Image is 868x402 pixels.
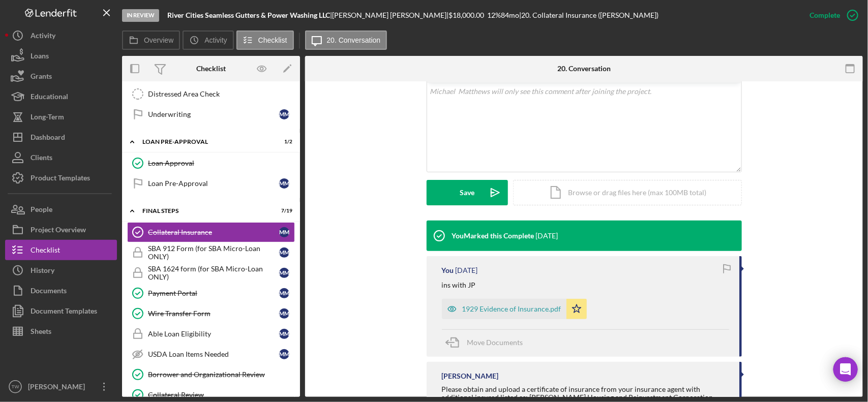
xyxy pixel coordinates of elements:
[127,303,295,324] a: Wire Transfer FormMM
[31,220,86,242] div: Project Overview
[148,330,279,338] div: Able Loan Eligibility
[148,370,294,379] div: Borrower and Organizational Review
[5,377,117,397] button: TW[PERSON_NAME]
[148,159,294,167] div: Loan Approval
[487,11,501,19] div: 12 %
[442,330,533,355] button: Move Documents
[31,107,64,130] div: Long-Term
[442,266,454,274] div: You
[5,25,117,46] button: Activity
[236,30,294,50] button: Checklist
[5,147,117,168] a: Clients
[274,208,292,214] div: 7 / 19
[148,179,279,188] div: Loan Pre-Approval
[5,86,117,107] button: Educational
[142,208,267,214] div: FINAL STEPS
[5,321,117,342] button: Sheets
[148,391,294,399] div: Collateral Review
[127,283,295,303] a: Payment PortalMM
[332,11,448,19] div: [PERSON_NAME] [PERSON_NAME] |
[5,127,117,147] button: Dashboard
[196,65,226,73] div: Checklist
[127,153,295,173] a: Loan Approval
[148,228,279,236] div: Collateral Insurance
[305,30,387,50] button: 20. Conversation
[519,11,659,19] div: | 20. Collateral Insurance ([PERSON_NAME])
[31,127,65,150] div: Dashboard
[31,25,55,48] div: Activity
[442,299,587,319] button: 1929 Evidence of Insurance.pdf
[5,66,117,86] button: Grants
[460,180,474,205] div: Save
[799,5,863,25] button: Complete
[148,90,294,98] div: Distressed Area Check
[5,168,117,188] button: Product Templates
[274,139,292,145] div: 1 / 2
[31,301,97,324] div: Document Templates
[31,147,52,170] div: Clients
[127,344,295,364] a: USDA Loan Items NeededMM
[167,11,330,19] b: River Cities Seamless Gutters & Power Washing LLC
[31,240,60,263] div: Checklist
[127,324,295,344] a: Able Loan EligibilityMM
[5,46,117,66] button: Loans
[31,86,68,109] div: Educational
[279,109,289,119] div: M M
[167,11,332,19] div: |
[31,66,52,89] div: Grants
[5,260,117,281] button: History
[31,281,67,303] div: Documents
[5,107,117,127] button: Long-Term
[442,280,476,291] p: ins with JP
[31,168,90,191] div: Product Templates
[31,46,49,69] div: Loans
[148,110,279,118] div: Underwriting
[557,65,611,73] div: 20. Conversation
[5,301,117,321] a: Document Templates
[5,281,117,301] button: Documents
[148,310,279,318] div: Wire Transfer Form
[279,349,289,359] div: M M
[536,232,558,240] time: 2025-07-18 15:37
[5,240,117,260] button: Checklist
[279,227,289,237] div: M M
[5,220,117,240] a: Project Overview
[279,329,289,339] div: M M
[5,199,117,220] button: People
[122,9,159,22] div: In Review
[427,180,508,205] button: Save
[25,377,92,399] div: [PERSON_NAME]
[279,268,289,278] div: M M
[127,222,295,242] a: Collateral InsuranceMM
[31,199,52,222] div: People
[127,84,295,104] a: Distressed Area Check
[833,357,858,382] div: Open Intercom Messenger
[204,36,227,44] label: Activity
[279,288,289,298] div: M M
[442,372,499,380] div: [PERSON_NAME]
[148,265,279,281] div: SBA 1624 form (for SBA Micro-Loan ONLY)
[127,173,295,194] a: Loan Pre-ApprovalMM
[810,5,840,25] div: Complete
[279,308,289,319] div: M M
[501,11,519,19] div: 84 mo
[279,248,289,258] div: M M
[148,350,279,358] div: USDA Loan Items Needed
[279,178,289,189] div: M M
[452,232,534,240] div: You Marked this Complete
[258,36,287,44] label: Checklist
[31,321,51,344] div: Sheets
[327,36,381,44] label: 20. Conversation
[183,30,233,50] button: Activity
[12,384,20,390] text: TW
